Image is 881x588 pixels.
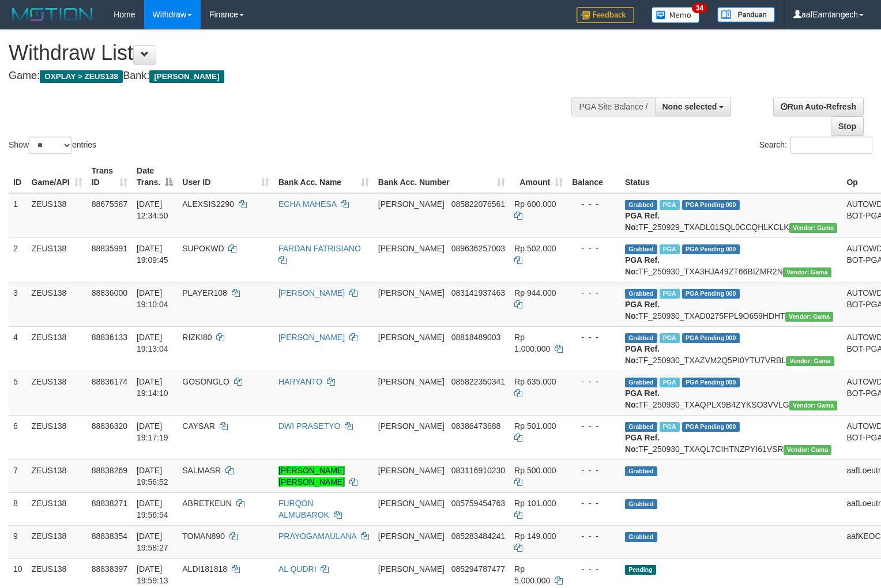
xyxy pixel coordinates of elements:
td: 8 [9,492,27,525]
span: PLAYER108 [182,288,227,297]
a: FURQON ALMUBAROK [278,499,329,519]
span: 88835991 [92,244,127,253]
td: ZEUS138 [27,193,87,238]
span: Copy 089636257003 to clipboard [451,244,505,253]
div: - - - [572,198,616,210]
div: - - - [572,331,616,343]
span: [DATE] 19:14:10 [137,377,168,398]
th: Game/API: activate to sort column ascending [27,160,87,193]
a: [PERSON_NAME] [278,333,345,342]
a: Stop [831,116,864,136]
span: Marked by aafpengsreynich [660,244,680,254]
span: 88838354 [92,532,127,541]
th: Date Trans.: activate to sort column descending [132,160,178,193]
span: 88838269 [92,466,127,475]
span: [DATE] 19:58:27 [137,532,168,552]
a: DWI PRASETYO [278,421,340,431]
a: Run Auto-Refresh [773,97,864,116]
span: [DATE] 19:13:04 [137,333,168,353]
span: Copy 083116910230 to clipboard [451,466,505,475]
input: Search: [790,137,872,154]
span: PGA Pending [682,200,740,210]
span: 34 [692,3,707,13]
button: None selected [655,97,732,116]
span: 88836000 [92,288,127,297]
span: [PERSON_NAME] [378,499,445,508]
div: - - - [572,420,616,432]
span: Grabbed [625,289,657,299]
span: Rp 944.000 [514,288,556,297]
img: Button%20Memo.svg [652,7,700,23]
span: Rp 600.000 [514,199,556,209]
th: Balance [567,160,620,193]
span: SUPOKWD [182,244,224,253]
a: ECHA MAHESA [278,199,336,209]
div: PGA Site Balance / [571,97,654,116]
span: PGA Pending [682,422,740,432]
span: Rp 501.000 [514,421,556,431]
a: HARYANTO [278,377,322,386]
td: ZEUS138 [27,525,87,558]
td: 6 [9,415,27,459]
span: [PERSON_NAME] [378,466,445,475]
span: Copy 08818489003 to clipboard [451,333,501,342]
span: Copy 085822350341 to clipboard [451,377,505,386]
select: Showentries [29,137,72,154]
span: Grabbed [625,244,657,254]
span: [DATE] 19:56:54 [137,499,168,519]
span: [DATE] 19:59:13 [137,564,168,585]
td: 7 [9,459,27,492]
th: Amount: activate to sort column ascending [510,160,567,193]
span: [DATE] 19:17:19 [137,421,168,442]
span: Rp 1.000.000 [514,333,550,353]
span: GOSONGLO [182,377,229,386]
span: [DATE] 12:34:50 [137,199,168,220]
a: PRAYOGAMAULANA [278,532,356,541]
div: - - - [572,530,616,542]
b: PGA Ref. No: [625,300,660,321]
span: Pending [625,565,656,575]
span: [PERSON_NAME] [149,70,224,83]
td: TF_250930_TXAQL7CIHTNZPYI61VSR [620,415,842,459]
span: Copy 085759454763 to clipboard [451,499,505,508]
label: Search: [759,137,872,154]
img: Feedback.jpg [577,7,634,23]
td: ZEUS138 [27,459,87,492]
span: Grabbed [625,200,657,210]
a: FARDAN FATRISIANO [278,244,361,253]
span: 88836320 [92,421,127,431]
span: Vendor URL: https://trx31.1velocity.biz [789,223,838,233]
td: TF_250930_TXA3HJA49ZT66BIZMR2N [620,238,842,282]
b: PGA Ref. No: [625,389,660,409]
td: ZEUS138 [27,238,87,282]
b: PGA Ref. No: [625,433,660,454]
span: Rp 500.000 [514,466,556,475]
div: - - - [572,497,616,509]
td: ZEUS138 [27,371,87,415]
span: Rp 5.000.000 [514,564,550,585]
span: [DATE] 19:09:45 [137,244,168,265]
a: AL QUDRI [278,564,317,574]
div: - - - [572,243,616,254]
a: [PERSON_NAME] [PERSON_NAME] [278,466,345,487]
span: Grabbed [625,378,657,387]
th: Bank Acc. Number: activate to sort column ascending [374,160,510,193]
span: RIZKI80 [182,333,212,342]
h1: Withdraw List [9,42,576,65]
span: [PERSON_NAME] [378,333,445,342]
span: Copy 083141937463 to clipboard [451,288,505,297]
span: PGA Pending [682,378,740,387]
td: TF_250930_TXAD0275FPL9O659HDHT [620,282,842,326]
span: [PERSON_NAME] [378,564,445,574]
td: ZEUS138 [27,415,87,459]
td: 2 [9,238,27,282]
span: Vendor URL: https://trx31.1velocity.biz [783,267,831,277]
div: - - - [572,563,616,575]
td: TF_250930_TXAZVM2Q5PI0YTU7VRBL [620,326,842,371]
span: 88836174 [92,377,127,386]
span: Marked by aafpengsreynich [660,200,680,210]
span: Rp 635.000 [514,377,556,386]
span: SALMASR [182,466,221,475]
span: [DATE] 19:56:52 [137,466,168,487]
div: - - - [572,465,616,476]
